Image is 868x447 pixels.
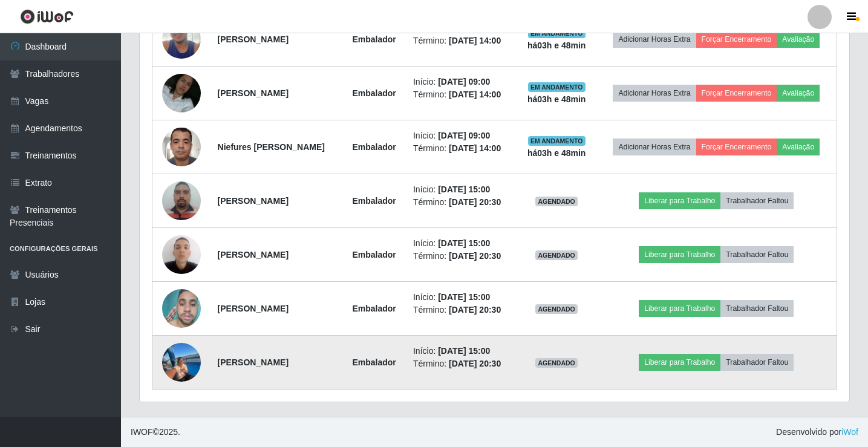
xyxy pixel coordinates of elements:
[352,34,396,44] strong: Embalador
[777,85,820,102] button: Avaliação
[162,175,201,226] img: 1686264689334.jpeg
[535,250,578,260] span: AGENDADO
[639,354,720,371] button: Liberar para Trabalho
[162,59,201,127] img: 1725903648541.jpeg
[841,427,858,437] a: iWof
[218,34,289,44] strong: [PERSON_NAME]
[131,426,180,439] span: © 2025 .
[696,139,777,155] button: Forçar Encerramento
[449,359,501,368] time: [DATE] 20:30
[438,184,490,194] time: [DATE] 15:00
[352,196,396,206] strong: Embalador
[352,250,396,259] strong: Embalador
[352,357,396,367] strong: Embalador
[613,139,696,155] button: Adicionar Horas Extra
[639,192,720,209] button: Liberar para Trabalho
[527,148,586,158] strong: há 03 h e 48 min
[535,304,578,314] span: AGENDADO
[777,31,820,48] button: Avaliação
[162,335,201,390] img: 1754884192985.jpeg
[413,345,510,357] li: Início:
[438,292,490,302] time: [DATE] 15:00
[131,427,153,437] span: IWOF
[639,246,720,263] button: Liberar para Trabalho
[527,41,586,50] strong: há 03 h e 48 min
[413,129,510,142] li: Início:
[413,88,510,101] li: Término:
[449,197,501,207] time: [DATE] 20:30
[528,82,586,92] span: EM ANDAMENTO
[696,85,777,102] button: Forçar Encerramento
[413,291,510,304] li: Início:
[449,36,501,45] time: [DATE] 14:00
[20,9,74,24] img: CoreUI Logo
[528,136,586,146] span: EM ANDAMENTO
[535,197,578,206] span: AGENDADO
[413,142,510,155] li: Término:
[639,300,720,317] button: Liberar para Trabalho
[352,304,396,313] strong: Embalador
[218,88,289,98] strong: [PERSON_NAME]
[720,246,794,263] button: Trabalhador Faltou
[449,305,501,315] time: [DATE] 20:30
[776,426,858,439] span: Desenvolvido por
[720,354,794,371] button: Trabalhador Faltou
[162,283,201,334] img: 1748551724527.jpeg
[438,346,490,356] time: [DATE] 15:00
[413,34,510,47] li: Término:
[413,76,510,88] li: Início:
[162,5,201,74] img: 1751474916234.jpeg
[696,31,777,48] button: Forçar Encerramento
[613,31,696,48] button: Adicionar Horas Extra
[218,250,289,259] strong: [PERSON_NAME]
[528,28,586,38] span: EM ANDAMENTO
[413,196,510,209] li: Término:
[352,88,396,98] strong: Embalador
[413,250,510,263] li: Término:
[162,229,201,280] img: 1701349754449.jpeg
[449,251,501,261] time: [DATE] 20:30
[527,94,586,104] strong: há 03 h e 48 min
[352,142,396,152] strong: Embalador
[777,139,820,155] button: Avaliação
[218,196,289,206] strong: [PERSON_NAME]
[438,238,490,248] time: [DATE] 15:00
[449,90,501,99] time: [DATE] 14:00
[720,192,794,209] button: Trabalhador Faltou
[162,121,201,172] img: 1744031774658.jpeg
[535,358,578,368] span: AGENDADO
[613,85,696,102] button: Adicionar Horas Extra
[413,357,510,370] li: Término:
[218,357,289,367] strong: [PERSON_NAME]
[438,77,490,86] time: [DATE] 09:00
[720,300,794,317] button: Trabalhador Faltou
[449,143,501,153] time: [DATE] 14:00
[413,183,510,196] li: Início:
[413,304,510,316] li: Término:
[413,237,510,250] li: Início:
[218,304,289,313] strong: [PERSON_NAME]
[438,131,490,140] time: [DATE] 09:00
[218,142,325,152] strong: Niefures [PERSON_NAME]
